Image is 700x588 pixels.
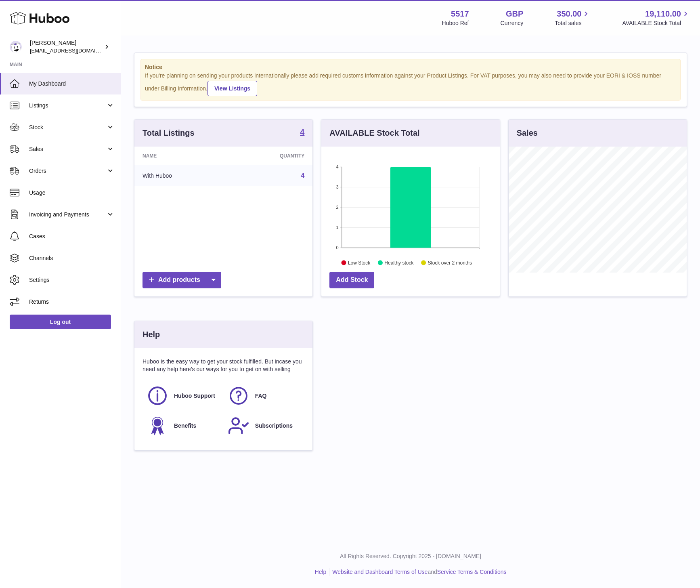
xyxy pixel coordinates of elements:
[143,329,160,340] h3: Help
[385,260,414,265] text: Healthy stock
[329,128,419,139] h3: AVAILABLE Stock Total
[301,172,304,179] a: 4
[437,569,507,575] a: Service Terms & Conditions
[300,128,304,136] strong: 4
[622,8,690,27] a: 19,110.00 AVAILABLE Stock Total
[300,128,304,138] a: 4
[557,8,581,19] span: 350.00
[506,8,523,19] strong: GBP
[228,147,313,165] th: Quantity
[329,272,374,288] a: Add Stock
[128,552,694,560] p: All Rights Reserved. Copyright 2025 - [DOMAIN_NAME]
[207,81,257,96] a: View Listings
[29,80,115,88] span: My Dashboard
[348,260,371,265] text: Low Stock
[428,260,472,265] text: Stock over 2 months
[143,358,304,373] p: Huboo is the easy way to get your stock fulfilled. But incase you need any help here's our ways f...
[336,225,339,230] text: 1
[29,189,115,197] span: Usage
[29,102,106,109] span: Listings
[517,128,538,139] h3: Sales
[451,8,469,19] strong: 5517
[329,568,506,576] li: and
[145,72,676,96] div: If you're planning on sending your products internationally please add required customs informati...
[255,422,293,430] span: Subscriptions
[147,415,220,437] a: Benefits
[30,39,103,55] div: [PERSON_NAME]
[29,167,106,175] span: Orders
[134,147,228,165] th: Name
[29,254,115,262] span: Channels
[29,233,115,240] span: Cases
[645,8,681,19] span: 19,110.00
[442,19,469,27] div: Huboo Ref
[255,392,267,400] span: FAQ
[29,145,106,153] span: Sales
[145,63,676,71] strong: Notice
[501,19,524,27] div: Currency
[228,415,301,437] a: Subscriptions
[143,128,195,139] h3: Total Listings
[10,41,22,53] img: alessiavanzwolle@hotmail.com
[555,8,591,27] a: 350.00 Total sales
[29,211,106,218] span: Invoicing and Payments
[30,47,119,54] span: [EMAIL_ADDRESS][DOMAIN_NAME]
[134,165,228,186] td: With Huboo
[315,569,327,575] a: Help
[10,315,111,329] a: Log out
[29,298,115,306] span: Returns
[622,19,690,27] span: AVAILABLE Stock Total
[147,385,220,407] a: Huboo Support
[336,245,339,250] text: 0
[29,124,106,131] span: Stock
[336,205,339,210] text: 2
[228,385,301,407] a: FAQ
[174,392,215,400] span: Huboo Support
[555,19,591,27] span: Total sales
[332,569,428,575] a: Website and Dashboard Terms of Use
[336,185,339,189] text: 3
[143,272,221,288] a: Add products
[174,422,196,430] span: Benefits
[336,164,339,169] text: 4
[29,276,115,284] span: Settings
